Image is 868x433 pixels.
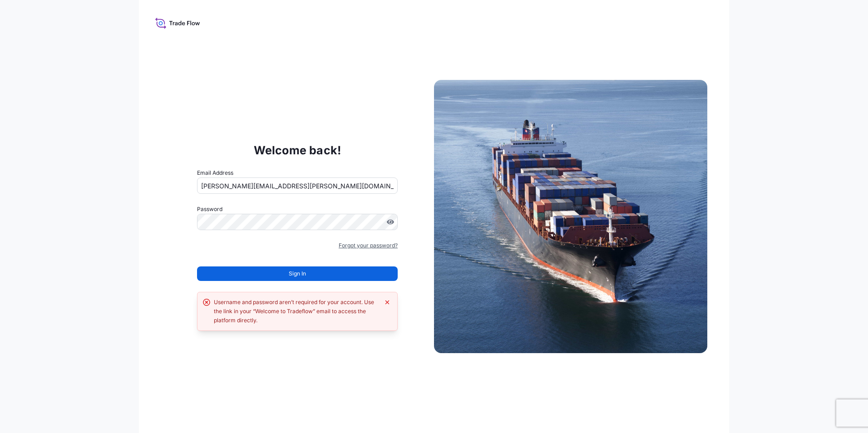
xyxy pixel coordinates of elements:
label: Password [197,205,398,214]
button: Sign In [197,266,398,281]
a: Forgot your password? [339,241,398,250]
div: Username and password aren’t required for your account. Use the link in your “Welcome to Tradeflo... [214,298,379,325]
input: example@gmail.com [197,177,398,194]
p: Welcome back! [254,143,341,157]
button: Show password [387,218,394,226]
label: Email Address [197,168,233,177]
button: Dismiss error [383,298,392,307]
span: Sign In [289,269,306,278]
img: Ship illustration [434,80,707,353]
